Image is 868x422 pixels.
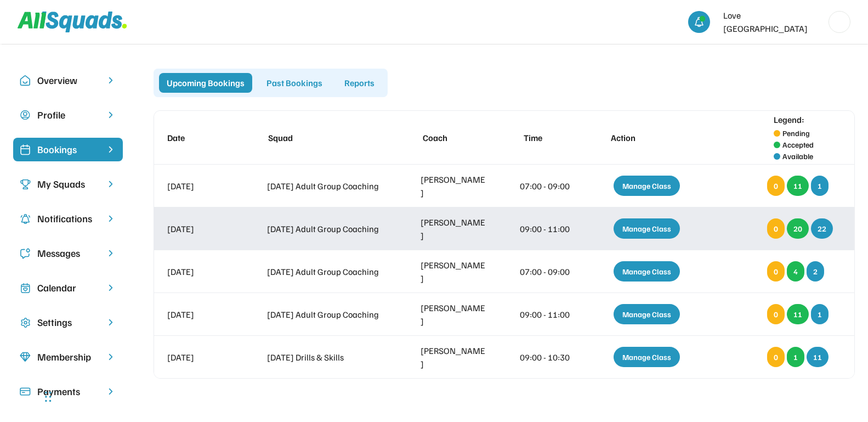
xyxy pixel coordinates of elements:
[20,352,31,363] img: Icon%20copy%208.svg
[611,131,691,144] div: Action
[37,142,99,157] div: Bookings
[105,248,116,258] img: chevron-right.svg
[421,301,488,328] div: [PERSON_NAME]
[20,75,31,86] img: Icon%20copy%2010.svg
[20,144,31,155] img: Icon%20%2819%29.svg
[520,265,574,278] div: 07:00 - 09:00
[421,173,488,199] div: [PERSON_NAME]
[421,258,488,285] div: [PERSON_NAME]
[37,246,99,261] div: Messages
[105,386,116,397] img: chevron-right.svg
[782,139,814,150] div: Accepted
[520,222,574,235] div: 09:00 - 11:00
[267,351,388,364] div: [DATE] Drills & Skills
[167,222,235,235] div: [DATE]
[782,150,813,162] div: Available
[767,261,785,282] div: 0
[524,131,577,144] div: Time
[787,304,809,324] div: 11
[614,176,680,196] div: Manage Class
[20,110,31,121] img: user-circle.svg
[167,131,235,144] div: Date
[694,16,705,27] img: bell-03%20%281%29.svg
[105,75,116,86] img: chevron-right.svg
[421,216,488,242] div: [PERSON_NAME]
[105,317,116,328] img: chevron-right.svg
[37,350,99,364] div: Membership
[259,73,330,93] div: Past Bookings
[267,308,388,321] div: [DATE] Adult Group Coaching
[787,176,809,196] div: 11
[37,108,99,122] div: Profile
[20,179,31,190] img: Icon%20copy%203.svg
[105,110,116,120] img: chevron-right.svg
[807,261,824,282] div: 2
[807,347,829,367] div: 11
[829,12,850,32] img: LTPP_Logo_REV.jpeg
[37,177,99,192] div: My Squads
[167,351,235,364] div: [DATE]
[167,179,235,193] div: [DATE]
[105,213,116,224] img: chevron-right.svg
[20,248,31,259] img: Icon%20copy%205.svg
[159,73,252,93] div: Upcoming Bookings
[20,283,31,294] img: Icon%20copy%207.svg
[105,283,116,293] img: chevron-right.svg
[37,211,99,226] div: Notifications
[767,304,785,324] div: 0
[267,265,388,278] div: [DATE] Adult Group Coaching
[614,304,680,324] div: Manage Class
[774,113,804,126] div: Legend:
[787,261,804,282] div: 4
[20,213,31,224] img: Icon%20copy%204.svg
[105,144,116,155] img: chevron-right%20copy%203.svg
[337,73,382,93] div: Reports
[268,131,389,144] div: Squad
[105,179,116,189] img: chevron-right.svg
[423,131,490,144] div: Coach
[520,308,574,321] div: 09:00 - 11:00
[37,280,99,295] div: Calendar
[520,179,574,193] div: 07:00 - 09:00
[520,351,574,364] div: 09:00 - 10:30
[723,9,822,35] div: Love [GEOGRAPHIC_DATA]
[267,222,388,235] div: [DATE] Adult Group Coaching
[20,317,31,328] img: Icon%20copy%2016.svg
[37,384,99,399] div: Payments
[37,73,99,88] div: Overview
[421,344,488,370] div: [PERSON_NAME]
[811,218,833,239] div: 22
[787,347,804,367] div: 1
[767,218,785,239] div: 0
[767,176,785,196] div: 0
[787,218,809,239] div: 20
[614,261,680,282] div: Manage Class
[167,308,235,321] div: [DATE]
[267,179,388,193] div: [DATE] Adult Group Coaching
[37,315,99,330] div: Settings
[782,127,810,139] div: Pending
[811,176,829,196] div: 1
[614,218,680,239] div: Manage Class
[105,352,116,362] img: chevron-right.svg
[167,265,235,278] div: [DATE]
[614,347,680,367] div: Manage Class
[767,347,785,367] div: 0
[811,304,829,324] div: 1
